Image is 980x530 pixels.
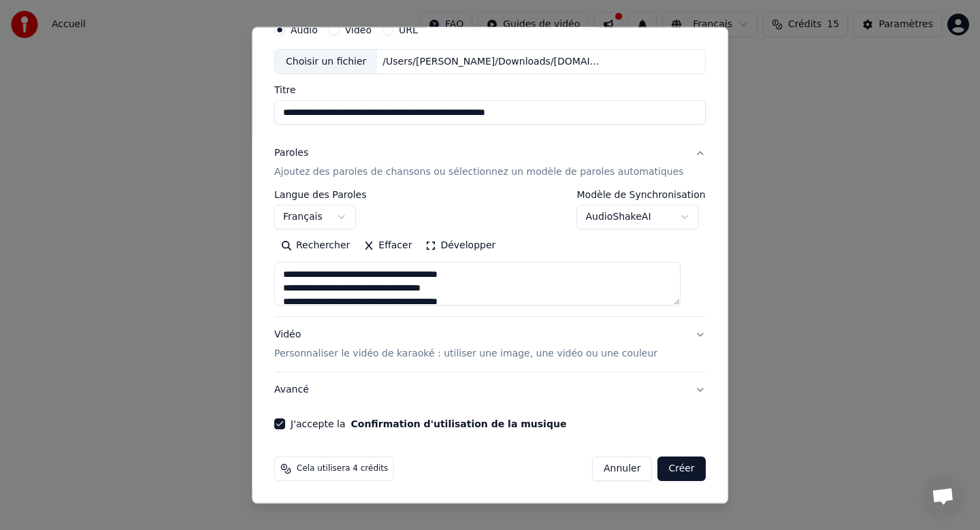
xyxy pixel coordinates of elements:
[274,235,357,257] button: Rechercher
[274,348,657,361] p: Personnaliser le vidéo de karaoké : utiliser une image, une vidéo ou une couleur
[297,464,388,475] span: Cela utilisera 4 crédits
[419,235,503,257] button: Développer
[274,166,684,180] p: Ajoutez des paroles de chansons ou sélectionnez un modèle de paroles automatiques
[399,25,418,35] label: URL
[345,25,372,35] label: Vidéo
[291,420,566,429] label: J'accepte la
[274,318,706,372] button: VidéoPersonnaliser le vidéo de karaoké : utiliser une image, une vidéo ou une couleur
[658,457,706,482] button: Créer
[275,50,377,74] div: Choisir un fichier
[378,55,609,69] div: /Users/[PERSON_NAME]/Downloads/[DOMAIN_NAME] - [PERSON_NAME] Les nouveaux romantiques (320 KBps).mp3
[577,191,706,200] label: Modèle de Synchronisation
[274,191,367,200] label: Langue des Paroles
[274,136,706,191] button: ParolesAjoutez des paroles de chansons ou sélectionnez un modèle de paroles automatiques
[274,191,706,317] div: ParolesAjoutez des paroles de chansons ou sélectionnez un modèle de paroles automatiques
[274,86,706,95] label: Titre
[357,235,419,257] button: Effacer
[274,147,308,161] div: Paroles
[291,25,318,35] label: Audio
[274,329,657,361] div: Vidéo
[592,457,652,482] button: Annuler
[274,373,706,408] button: Avancé
[351,420,567,429] button: J'accepte la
